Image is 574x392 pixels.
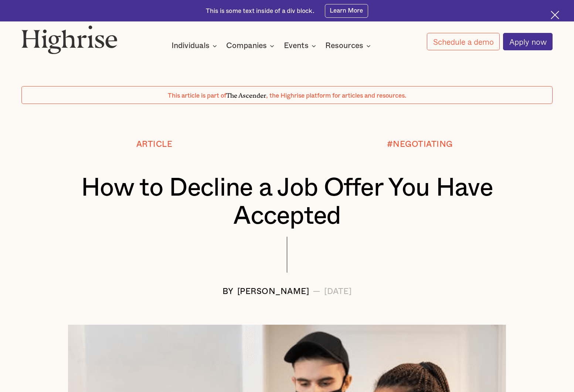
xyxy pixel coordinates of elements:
[313,287,321,296] div: —
[325,41,373,50] div: Resources
[427,33,500,50] a: Schedule a demo
[387,140,453,149] div: #NEGOTIATING
[503,33,553,51] a: Apply now
[284,41,318,50] div: Events
[21,25,118,54] img: Highrise logo
[44,174,530,230] h1: How to Decline a Job Offer You Have Accepted
[136,140,173,149] div: Article
[171,41,210,50] div: Individuals
[237,287,309,296] div: [PERSON_NAME]
[206,7,314,15] div: This is some text inside of a div block.
[551,11,559,19] img: Cross icon
[284,41,309,50] div: Events
[226,41,267,50] div: Companies
[223,287,234,296] div: BY
[324,287,351,296] div: [DATE]
[226,90,266,98] span: The Ascender
[325,4,368,18] a: Learn More
[226,41,276,50] div: Companies
[168,92,226,99] span: This article is part of
[266,92,406,99] span: , the Highrise platform for articles and resources.
[325,41,363,50] div: Resources
[171,41,219,50] div: Individuals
